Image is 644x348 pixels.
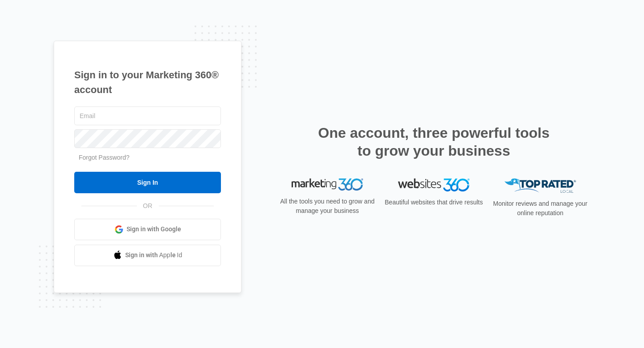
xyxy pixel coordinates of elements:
[125,250,182,260] span: Sign in with Apple Id
[74,219,221,240] a: Sign in with Google
[398,178,470,191] img: Websites 360
[490,199,590,218] p: Monitor reviews and manage your online reputation
[74,68,221,97] h1: Sign in to your Marketing 360® account
[74,172,221,193] input: Sign In
[137,201,159,211] span: OR
[74,106,221,125] input: Email
[504,178,576,193] img: Top Rated Local
[74,245,221,266] a: Sign in with Apple Id
[315,124,552,160] h2: One account, three powerful tools to grow your business
[292,178,363,191] img: Marketing 360
[384,198,484,207] p: Beautiful websites that drive results
[79,154,130,161] a: Forgot Password?
[127,225,181,234] span: Sign in with Google
[277,197,377,216] p: All the tools you need to grow and manage your business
